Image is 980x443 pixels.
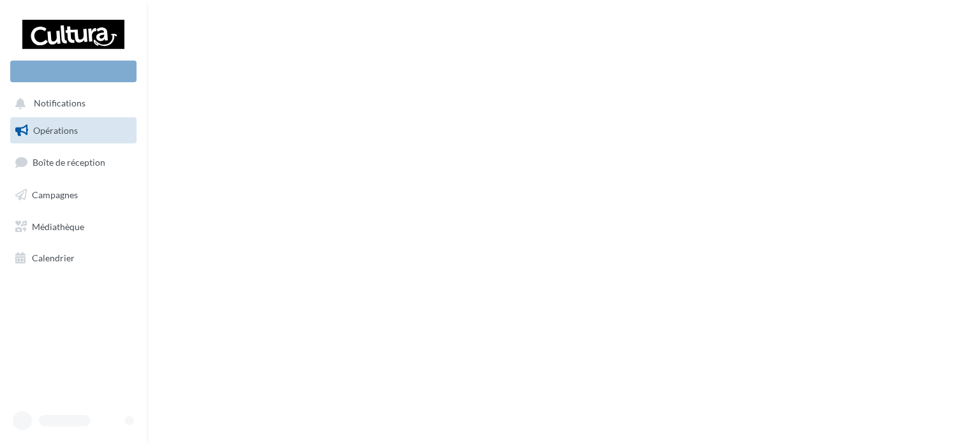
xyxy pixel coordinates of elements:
a: Calendrier [8,245,139,272]
span: Campagnes [32,189,78,200]
span: Notifications [34,98,85,109]
a: Campagnes [8,182,139,208]
div: Nouvelle campagne [10,61,137,82]
a: Médiathèque [8,214,139,240]
span: Boîte de réception [33,157,105,168]
span: Opérations [33,125,78,136]
a: Opérations [8,117,139,144]
a: Boîte de réception [8,149,139,176]
span: Médiathèque [32,221,84,231]
span: Calendrier [32,252,75,263]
